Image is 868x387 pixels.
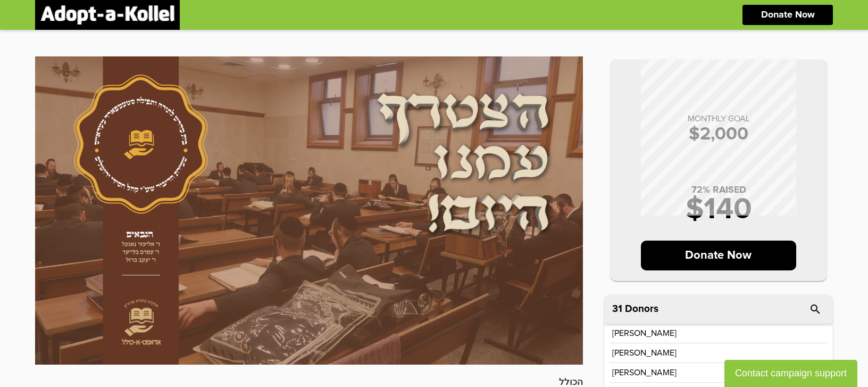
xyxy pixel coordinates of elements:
i: search [809,303,822,316]
p: $ [621,125,816,143]
img: logonobg.png [40,5,174,24]
p: Donate Now [761,10,815,20]
p: Donate Now [641,241,797,270]
p: Donors [625,304,658,314]
button: Contact campaign support [724,360,857,387]
p: MONTHLY GOAL [621,114,816,123]
img: a5r73GM8cT.qcHOzV2DI4.jpg [35,56,583,365]
p: [PERSON_NAME] [612,368,677,377]
span: 31 [612,304,622,314]
p: [PERSON_NAME] [612,349,677,357]
p: [PERSON_NAME] [612,329,677,337]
